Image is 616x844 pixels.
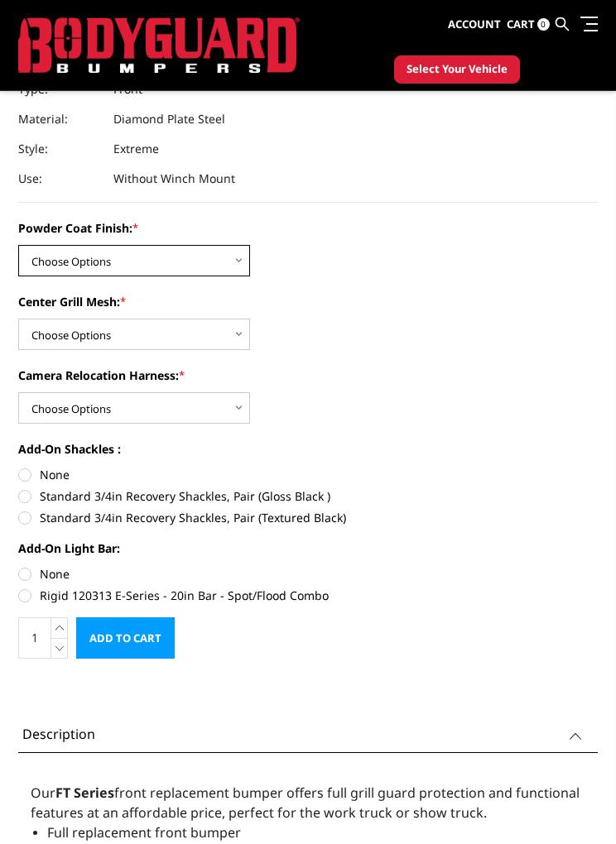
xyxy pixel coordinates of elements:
[394,55,520,84] button: Select Your Vehicle
[448,17,501,31] span: Account
[18,539,597,557] label: Add-On Light Bar:
[18,509,597,526] label: Standard 3/4in Recovery Shackles, Pair (Textured Black)
[507,17,535,31] span: Cart
[18,587,597,604] label: Rigid 120313 E-Series - 20in Bar - Spot/Flood Combo
[113,104,225,134] dd: Diamond Plate Steel
[31,784,580,822] span: Our front replacement bumper offers full grill guard protection and functional features at an aff...
[18,487,597,505] label: Standard 3/4in Recovery Shackles, Pair (Gloss Black )
[47,823,241,842] span: Full replacement front bumper
[113,134,159,164] dd: Extreme
[18,164,101,194] dt: Use:
[537,18,550,31] span: 0
[448,2,501,47] a: Account
[18,466,597,483] label: None
[113,164,235,194] dd: Without Winch Mount
[55,784,114,802] strong: FT Series
[18,565,597,583] label: None
[18,219,597,237] label: Powder Coat Finish:
[18,293,597,310] label: Center Grill Mesh:
[18,104,101,134] dt: Material:
[407,61,508,78] span: Select Your Vehicle
[22,724,593,744] a: Description
[18,17,300,73] img: BODYGUARD BUMPERS
[18,134,101,164] dt: Style:
[507,2,550,47] a: Cart 0
[18,440,597,458] label: Add-On Shackles :
[76,617,175,659] input: Add to Cart
[18,367,597,384] label: Camera Relocation Harness:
